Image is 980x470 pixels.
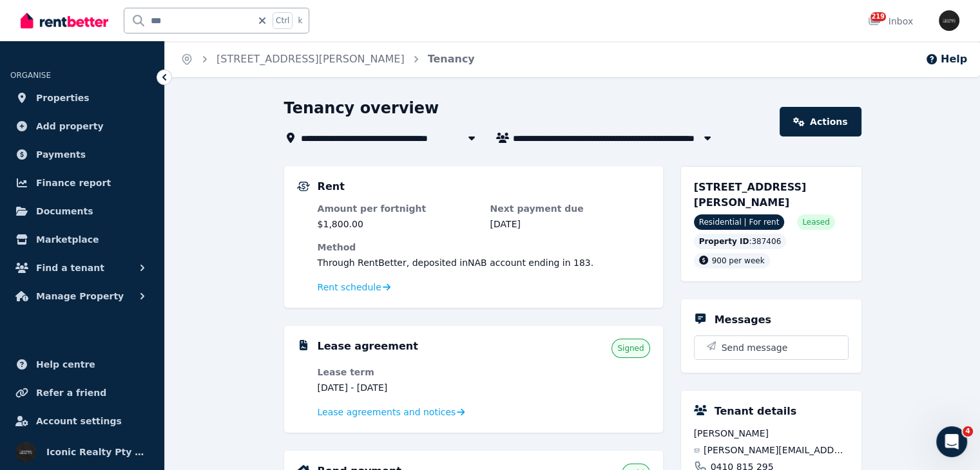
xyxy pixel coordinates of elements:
[273,12,293,29] span: Ctrl
[36,232,99,247] span: Marketplace
[617,343,644,353] span: Signed
[36,203,93,219] span: Documents
[802,217,829,227] span: Leased
[694,234,787,249] div: : 387406
[216,53,405,65] a: [STREET_ADDRESS][PERSON_NAME]
[868,15,913,28] div: Inbox
[318,366,477,379] dt: Lease term
[318,381,477,394] dd: [DATE] - [DATE]
[10,113,154,139] a: Add property
[318,179,345,194] h5: Rent
[10,283,154,309] button: Manage Property
[36,357,95,372] span: Help centre
[10,380,154,406] a: Refer a friend
[36,385,106,400] span: Refer a friend
[722,341,788,354] span: Send message
[318,406,465,418] a: Lease agreements and notices
[699,236,749,247] span: Property ID
[284,98,439,118] h1: Tenancy overview
[36,175,111,191] span: Finance report
[318,258,594,268] span: Through RentBetter , deposited in NAB account ending in 183 .
[695,336,848,359] button: Send message
[10,142,154,167] a: Payments
[165,41,490,77] nav: Breadcrumb
[318,406,456,418] span: Lease agreements and notices
[925,52,967,67] button: Help
[318,281,381,294] span: Rent schedule
[10,352,154,377] a: Help centre
[694,181,807,209] span: [STREET_ADDRESS][PERSON_NAME]
[870,12,886,21] span: 219
[704,444,849,456] span: [PERSON_NAME][EMAIL_ADDRESS][PERSON_NAME][DOMAIN_NAME]
[10,255,154,281] button: Find a tenant
[715,404,797,419] h5: Tenant details
[939,10,959,31] img: Iconic Realty Pty Ltd
[428,53,475,65] a: Tenancy
[10,408,154,434] a: Account settings
[10,85,154,111] a: Properties
[780,107,861,136] a: Actions
[318,241,650,254] dt: Method
[490,218,650,230] dd: [DATE]
[694,427,849,440] span: [PERSON_NAME]
[46,444,149,460] span: Iconic Realty Pty Ltd
[21,11,108,30] img: RentBetter
[36,413,122,429] span: Account settings
[10,71,51,80] span: ORGANISE
[10,198,154,224] a: Documents
[36,260,104,276] span: Find a tenant
[318,339,418,354] h5: Lease agreement
[963,426,973,437] span: 4
[318,202,477,215] dt: Amount per fortnight
[712,256,765,265] span: 900 per week
[15,442,36,462] img: Iconic Realty Pty Ltd
[297,182,310,191] img: Rental Payments
[36,90,90,106] span: Properties
[318,281,391,294] a: Rent schedule
[36,147,86,162] span: Payments
[318,218,477,230] dd: $1,800.00
[936,426,967,457] iframe: Intercom live chat
[694,214,785,230] span: Residential | For rent
[36,118,104,134] span: Add property
[298,15,302,26] span: k
[715,312,771,328] h5: Messages
[490,202,650,215] dt: Next payment due
[10,227,154,252] a: Marketplace
[10,170,154,196] a: Finance report
[36,288,124,304] span: Manage Property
